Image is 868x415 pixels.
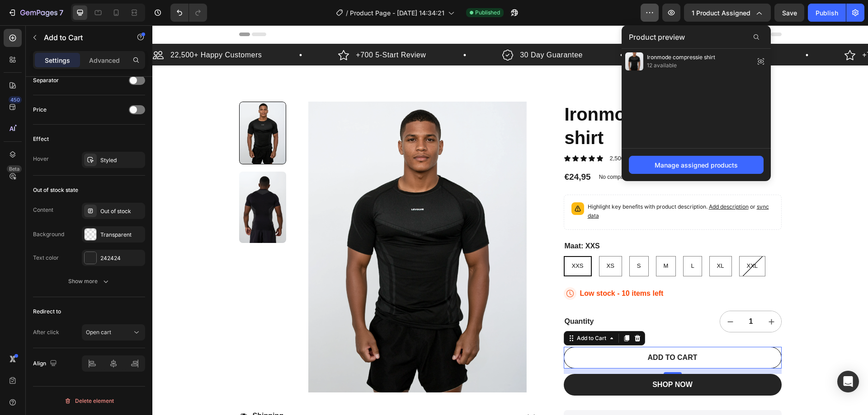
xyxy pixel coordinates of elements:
[458,130,522,137] p: 2,500+ Verified Reviews!
[454,237,462,244] span: XS
[100,156,143,164] div: Styled
[692,8,750,18] span: 1 product assigned
[152,25,868,415] iframe: Design area
[33,308,61,316] div: Redirect to
[33,106,47,114] div: Price
[33,155,49,163] div: Hover
[82,324,145,340] button: Open cart
[64,396,114,406] div: Delete element
[495,328,545,337] div: ADD TO CART
[89,56,120,65] p: Advanced
[7,165,22,173] div: Beta
[411,349,629,370] button: SHOP NOW
[33,328,59,336] div: After click
[59,7,63,18] p: 7
[411,322,629,343] button: ADD TO CART
[647,61,715,70] span: 12 available
[837,371,859,392] div: Open Intercom Messenger
[647,53,715,61] span: Ironmode compressie shirt
[589,286,609,307] input: quantity
[428,264,511,273] p: Low stock - 10 items left
[594,237,606,244] span: XXL
[411,215,448,227] legend: Maat: XXS
[629,32,685,42] span: Product preview
[33,135,49,143] div: Effect
[170,4,207,22] div: Undo/Redo
[710,24,780,35] p: +700 5-Start Review
[684,4,771,22] button: 1 product assigned
[33,76,59,84] div: Separator
[100,254,143,262] div: 242424
[423,309,456,317] div: Add to Cart
[100,207,143,215] div: Out of stock
[68,277,110,286] div: Show more
[568,286,589,307] button: decrement
[411,291,519,302] div: Quantity
[33,358,59,370] div: Align
[774,4,804,22] button: Save
[100,231,143,239] div: Transparent
[33,206,53,214] div: Content
[435,178,617,194] span: or
[625,52,643,70] img: preview-img
[782,9,797,17] span: Save
[350,8,444,18] span: Product Page - [DATE] 14:34:21
[411,76,629,125] h1: Ironmode compressie shirt
[808,4,846,22] button: Publish
[44,32,121,43] p: Add to Cart
[475,9,500,17] span: Published
[435,177,622,195] p: Highlight key benefits with product description.
[33,230,64,238] div: Background
[33,254,59,262] div: Text color
[86,329,111,336] span: Open cart
[420,237,431,244] span: XXS
[45,56,70,65] p: Settings
[538,237,542,244] span: L
[565,237,572,244] span: XL
[4,4,67,22] button: 7
[816,8,838,18] div: Publish
[100,386,131,396] p: Shipping
[609,286,630,307] button: increment
[411,145,439,159] div: €24,95
[9,96,22,103] div: 450
[33,186,78,194] div: Out of stock state
[655,160,738,170] div: Manage assigned products
[500,355,540,364] div: SHOP NOW
[511,237,516,244] span: M
[435,178,617,194] span: sync data
[629,156,764,174] button: Manage assigned products
[33,394,145,408] button: Delete element
[447,149,490,154] p: No compare price
[485,237,489,244] span: S
[557,178,596,185] span: Add description
[346,8,348,18] span: /
[33,273,145,289] button: Show more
